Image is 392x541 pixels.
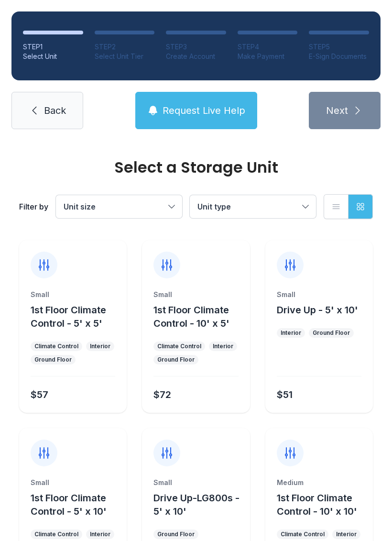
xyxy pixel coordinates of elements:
[153,478,238,487] div: Small
[90,530,110,538] div: Interior
[277,290,361,299] div: Small
[31,303,123,330] button: 1st Floor Climate Control - 5' x 5'
[336,530,357,538] div: Interior
[31,304,106,329] span: 1st Floor Climate Control - 5' x 5'
[238,42,298,52] div: STEP 4
[281,329,301,337] div: Interior
[157,530,195,538] div: Ground Floor
[197,202,231,211] span: Unit type
[90,342,110,350] div: Interior
[153,290,238,299] div: Small
[153,303,246,330] button: 1st Floor Climate Control - 10' x 5'
[44,104,66,117] span: Back
[31,290,115,299] div: Small
[277,304,358,316] span: Drive Up - 5' x 10'
[153,304,229,329] span: 1st Floor Climate Control - 10' x 5'
[19,201,48,212] div: Filter by
[95,52,155,61] div: Select Unit Tier
[31,478,115,487] div: Small
[31,492,107,517] span: 1st Floor Climate Control - 5' x 10'
[153,388,171,401] div: $72
[163,104,245,117] span: Request Live Help
[166,42,226,52] div: STEP 3
[153,492,240,517] span: Drive Up-LG800s - 5' x 10'
[31,491,123,518] button: 1st Floor Climate Control - 5' x 10'
[326,104,348,117] span: Next
[277,492,357,517] span: 1st Floor Climate Control - 10' x 10'
[95,42,155,52] div: STEP 2
[277,478,361,487] div: Medium
[64,202,96,211] span: Unit size
[309,52,369,61] div: E-Sign Documents
[23,42,83,52] div: STEP 1
[157,342,201,350] div: Climate Control
[23,52,83,61] div: Select Unit
[281,530,325,538] div: Climate Control
[313,329,350,337] div: Ground Floor
[31,388,48,401] div: $57
[309,42,369,52] div: STEP 5
[153,491,246,518] button: Drive Up-LG800s - 5' x 10'
[190,195,316,218] button: Unit type
[34,342,78,350] div: Climate Control
[157,356,195,364] div: Ground Floor
[56,195,182,218] button: Unit size
[213,342,233,350] div: Interior
[34,356,72,364] div: Ground Floor
[277,303,358,317] button: Drive Up - 5' x 10'
[34,530,78,538] div: Climate Control
[166,52,226,61] div: Create Account
[238,52,298,61] div: Make Payment
[277,491,369,518] button: 1st Floor Climate Control - 10' x 10'
[19,160,373,175] div: Select a Storage Unit
[277,388,293,401] div: $51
